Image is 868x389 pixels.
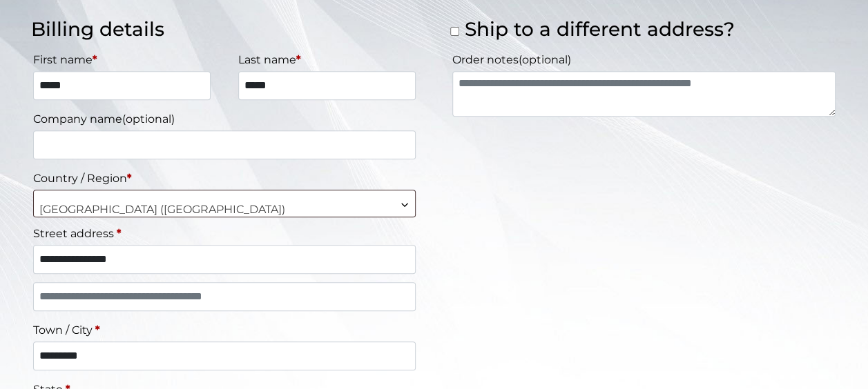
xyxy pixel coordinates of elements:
[33,190,416,217] span: Country / Region
[33,49,211,71] label: First name
[33,108,416,130] label: Company name
[33,223,416,245] label: Street address
[122,112,175,126] span: (optional)
[33,319,416,341] label: Town / City
[519,53,571,66] span: (optional)
[465,17,735,41] span: Ship to a different address?
[31,18,418,41] h3: Billing details
[452,49,836,71] label: Order notes
[238,49,416,71] label: Last name
[33,168,416,190] label: Country / Region
[450,27,459,36] input: Ship to a different address?
[34,190,416,229] span: United States (US)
